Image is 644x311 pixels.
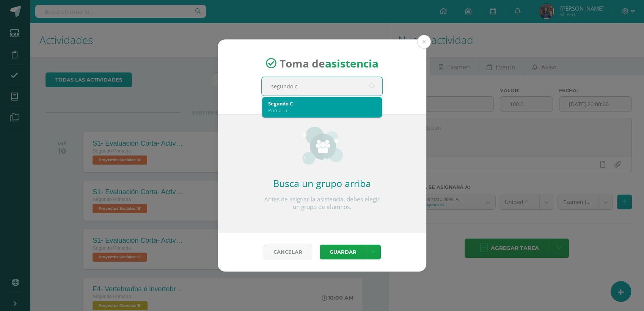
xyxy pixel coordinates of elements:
[280,56,379,71] span: Toma de
[268,100,376,107] div: Segundo C
[262,77,382,96] input: Busca un grado o sección aquí...
[261,196,383,211] p: Antes de asignar la asistencia, debes elegir un grupo de alumnos.
[261,177,383,190] h2: Busca un grupo arriba
[325,56,379,71] strong: asistencia
[268,107,376,114] div: Primaria
[417,35,431,49] button: Close (Esc)
[302,127,343,165] img: groups_small.png
[264,245,312,259] a: Cancelar
[320,245,366,259] button: Guardar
